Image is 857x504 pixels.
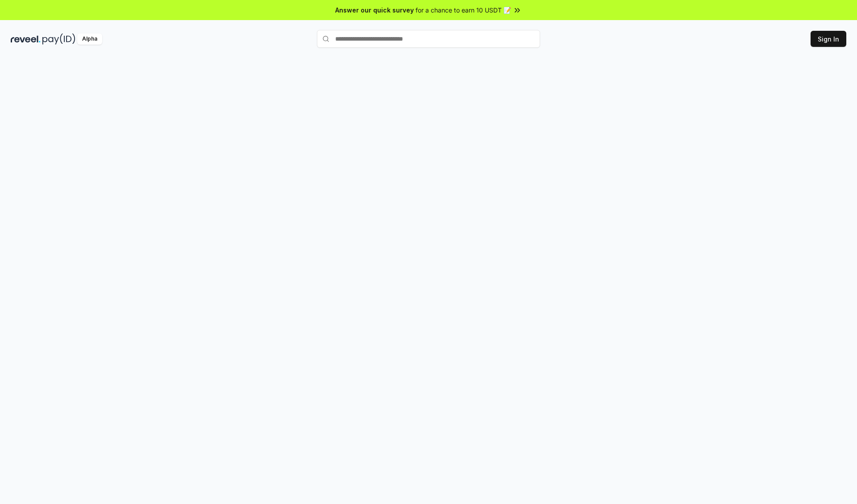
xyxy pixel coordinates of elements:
img: pay_id [42,33,75,45]
img: reveel_dark [11,33,41,45]
span: Answer our quick survey [335,5,414,15]
span: for a chance to earn 10 USDT 📝 [416,5,511,15]
div: Alpha [77,33,102,45]
button: Sign In [811,31,846,47]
